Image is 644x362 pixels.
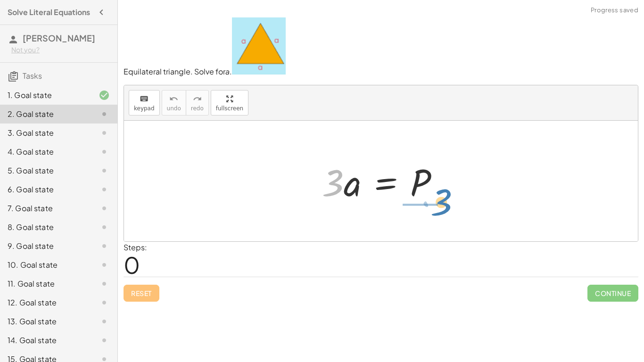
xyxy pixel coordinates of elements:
[8,297,83,308] div: 12. Goal state
[124,242,147,252] label: Steps:
[8,90,83,101] div: 1. Goal state
[99,146,110,157] i: Task not started.
[124,17,638,77] p: Equilateral triangle. Solve for .
[99,222,110,233] i: Task not started.
[99,108,110,120] i: Task not started.
[99,127,110,139] i: Task not started.
[8,222,83,233] div: 8. Goal state
[167,105,181,112] span: undo
[8,108,83,120] div: 2. Goal state
[8,259,83,271] div: 10. Goal state
[211,90,248,115] button: fullscreen
[99,203,110,214] i: Task not started.
[8,278,83,289] div: 11. Goal state
[99,184,110,195] i: Task not started.
[23,71,42,81] span: Tasks
[99,316,110,327] i: Task not started.
[216,105,243,112] span: fullscreen
[8,335,83,346] div: 14. Goal state
[186,90,209,115] button: redoredo
[8,316,83,327] div: 13. Goal state
[99,165,110,176] i: Task not started.
[169,93,178,105] i: undo
[232,17,286,74] img: b37f4e6e98c959e38d48401526e9a555b32877fa729870ab90338c9313e647fd.png
[99,90,110,101] i: Task finished and correct.
[124,250,140,279] span: 0
[11,45,110,55] div: Not you?
[8,203,83,214] div: 7. Goal state
[191,105,204,112] span: redo
[129,90,160,115] button: keyboardkeypad
[99,240,110,252] i: Task not started.
[99,278,110,289] i: Task not started.
[99,259,110,271] i: Task not started.
[8,146,83,157] div: 4. Goal state
[140,93,149,105] i: keyboard
[99,335,110,346] i: Task not started.
[591,6,638,15] span: Progress saved
[8,127,83,139] div: 3. Goal state
[8,184,83,195] div: 6. Goal state
[99,297,110,308] i: Task not started.
[193,93,202,105] i: redo
[23,33,95,43] span: [PERSON_NAME]
[8,7,90,18] h4: Solve Literal Equations
[134,105,155,112] span: keypad
[225,66,230,76] em: a
[162,90,186,115] button: undoundo
[8,165,83,176] div: 5. Goal state
[8,240,83,252] div: 9. Goal state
